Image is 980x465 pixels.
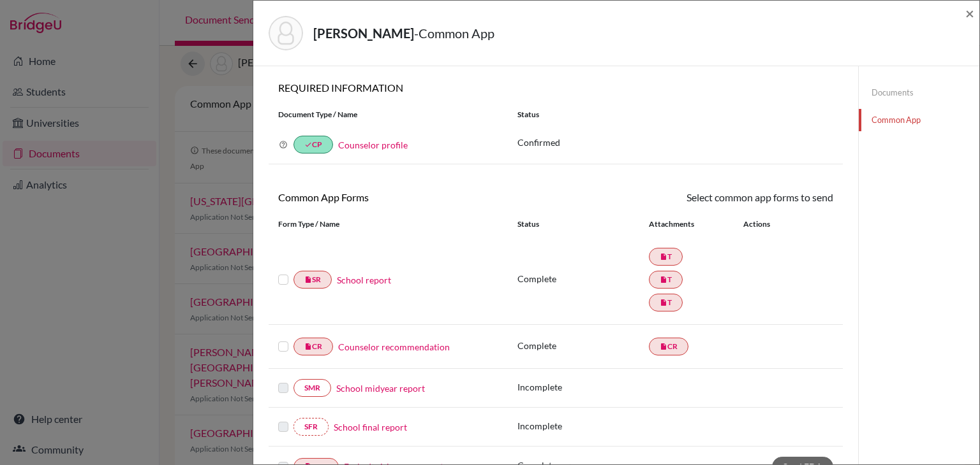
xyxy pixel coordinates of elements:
[293,338,333,355] a: insert_drive_fileCR
[336,382,425,395] a: School midyear report
[859,82,979,104] a: Documents
[649,248,683,266] a: insert_drive_fileT
[517,339,649,352] p: Complete
[269,82,843,94] h6: REQUIRED INFORMATION
[517,380,649,394] p: Incomplete
[337,273,391,287] a: School report
[660,276,667,283] i: insert_drive_file
[859,109,979,131] a: Common App
[660,253,667,261] i: insert_drive_file
[293,136,333,154] a: doneCP
[293,418,329,436] a: SFR
[965,6,974,21] button: Close
[293,271,332,289] a: insert_drive_fileSR
[649,218,728,230] div: Attachments
[334,420,407,434] a: School final report
[304,343,312,350] i: insert_drive_file
[649,338,688,355] a: insert_drive_fileCR
[660,299,667,306] i: insert_drive_file
[728,218,807,230] div: Actions
[517,136,833,149] p: Confirmed
[517,419,649,433] p: Incomplete
[338,139,408,150] a: Counselor profile
[269,109,508,120] div: Document Type / Name
[269,191,556,203] h6: Common App Forms
[414,25,494,41] span: - Common App
[517,218,649,230] div: Status
[304,141,312,148] i: done
[649,271,683,289] a: insert_drive_fileT
[304,276,312,283] i: insert_drive_file
[660,343,667,350] i: insert_drive_file
[269,218,508,230] div: Form Type / Name
[965,4,974,22] span: ×
[556,190,843,205] div: Select common app forms to send
[508,109,843,120] div: Status
[649,294,683,311] a: insert_drive_fileT
[338,340,450,354] a: Counselor recommendation
[293,379,331,397] a: SMR
[517,272,649,285] p: Complete
[313,25,414,41] strong: [PERSON_NAME]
